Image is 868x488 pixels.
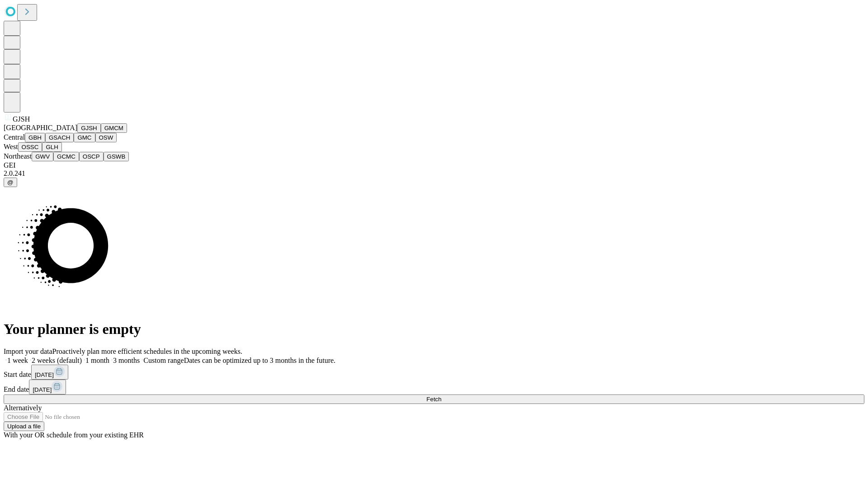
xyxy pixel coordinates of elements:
[4,404,42,412] span: Alternatively
[85,357,109,364] span: 1 month
[4,133,25,141] span: Central
[74,133,95,142] button: GMC
[4,152,32,160] span: Northeast
[4,169,864,178] div: 2.0.241
[25,133,45,142] button: GBH
[18,142,42,152] button: OSSC
[104,152,129,161] button: GSWB
[29,380,66,394] button: [DATE]
[4,365,864,380] div: Start date
[426,396,441,403] span: Fetch
[143,357,184,364] span: Custom range
[4,143,18,150] span: West
[7,357,28,364] span: 1 week
[4,431,144,439] span: With your OR schedule from your existing EHR
[4,124,77,131] span: [GEOGRAPHIC_DATA]
[95,133,117,142] button: OSW
[4,347,52,355] span: Import your data
[4,394,864,404] button: Fetch
[77,123,101,133] button: GJSH
[101,123,127,133] button: GMCM
[4,161,864,169] div: GEI
[53,152,79,161] button: GCMC
[45,133,74,142] button: GSACH
[13,115,30,123] span: GJSH
[4,178,17,187] button: @
[33,386,52,393] span: [DATE]
[31,365,68,380] button: [DATE]
[35,371,54,378] span: [DATE]
[4,321,864,338] h1: Your planner is empty
[4,380,864,394] div: End date
[52,347,242,355] span: Proactively plan more efficient schedules in the upcoming weeks.
[113,357,140,364] span: 3 months
[42,142,61,152] button: GLH
[4,422,44,431] button: Upload a file
[32,152,53,161] button: GWV
[7,179,14,186] span: @
[32,357,82,364] span: 2 weeks (default)
[79,152,104,161] button: OSCP
[184,357,335,364] span: Dates can be optimized up to 3 months in the future.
